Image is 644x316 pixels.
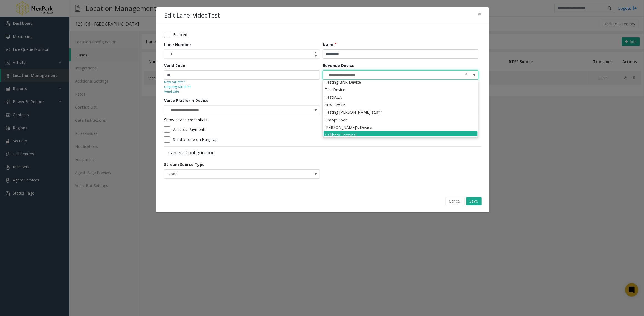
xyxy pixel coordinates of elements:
button: Cancel [445,197,465,205]
button: Close [474,7,485,21]
label: Lane Number [164,42,191,48]
label: Voice Platform Device [164,98,209,103]
small: Ongoing call dtmf [164,84,191,89]
li: Testing [PERSON_NAME] stuff 1 [324,108,478,116]
label: Vend Code [164,63,185,68]
li: Callibrity'Terminal [324,131,478,139]
li: Testing BNR Device [324,78,478,86]
span: None [164,170,289,178]
label: Enabled [173,32,187,38]
label: Stream Source Type [164,161,205,167]
small: New call dtmf [164,80,185,84]
label: Camera Configuration [164,150,321,156]
span: Decrease value [312,54,320,59]
li: UmojoDoor [324,116,478,124]
h4: Edit Lane: videoTest [164,11,220,20]
label: Name [323,42,336,48]
li: new device [324,101,478,108]
label: Accepts Payments [173,126,206,132]
label: Send # tone on Hang-Up [173,136,218,142]
li: [PERSON_NAME]'s Device [324,124,478,131]
li: TestJAGA [324,93,478,101]
button: Save [466,197,482,205]
span: × [478,10,481,18]
span: Increase value [312,50,320,54]
label: Revenue Device [323,63,354,68]
span: clear [464,71,468,77]
a: Show device credentials [164,117,207,122]
small: Vend gate [164,89,179,94]
li: TestDevice [324,86,478,93]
